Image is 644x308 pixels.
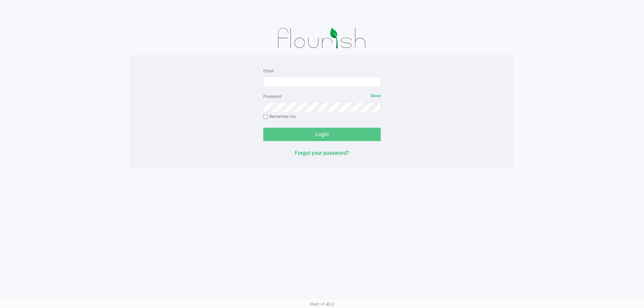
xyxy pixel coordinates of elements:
label: Password [263,94,281,100]
span: Web: v1.40.0 [310,302,334,307]
button: Forgot your password? [295,149,349,157]
input: Remember me [263,115,268,119]
label: Email [263,68,274,74]
label: Remember me [263,114,296,120]
span: Show [371,94,381,98]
